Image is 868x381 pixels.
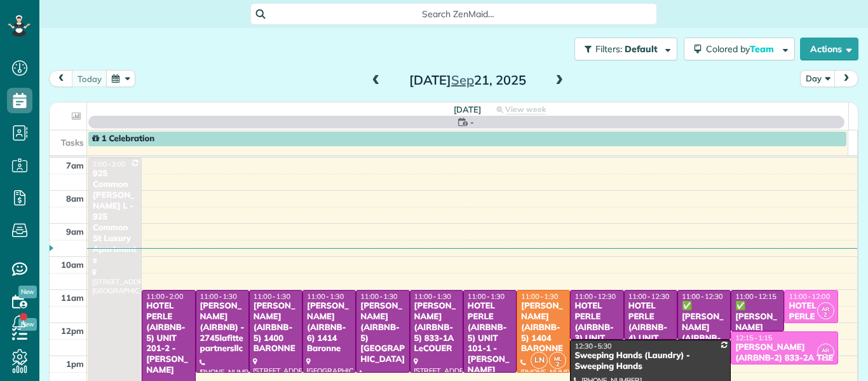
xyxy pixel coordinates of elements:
span: View week [505,104,546,114]
span: 11:00 - 1:30 [414,292,451,301]
small: 2 [550,359,566,371]
div: [PERSON_NAME] (AIRBNB-6) 1414 Baronne [306,301,352,354]
span: Default [625,43,658,55]
div: 925 Common [PERSON_NAME] L - 925 Common St Luxury Apartments [92,169,138,265]
div: [PERSON_NAME] (AIRBNB-2) 833-2A THE [PERSON_NAME] [735,342,834,375]
button: prev [49,70,73,87]
span: New [18,286,37,298]
button: Day [800,70,836,87]
div: [PERSON_NAME] (AIRBNB-5) 1400 BARONNE [253,301,299,354]
span: 11:00 - 1:30 [468,292,505,301]
button: today [72,70,107,87]
span: 11:00 - 12:00 [789,292,830,301]
span: Filters: [595,43,622,55]
div: HOTEL PERLE (AIRBNB-4) UNIT 302-7 - [PERSON_NAME] [628,301,674,376]
div: ✅ [PERSON_NAME] (AIRBNB-3) - FLEURLICITY LLC [735,301,780,376]
span: 9am [66,226,84,237]
span: 11:00 - 12:15 [735,292,776,301]
div: [PERSON_NAME] (AIRBNB) - 2745lafittepartnersllc [200,301,245,354]
a: Filters: Default [568,38,677,60]
span: 11:00 - 1:30 [521,292,558,301]
span: 12:30 - 5:30 [574,342,611,350]
span: 11:00 - 2:00 [146,292,183,301]
span: [DATE] [454,104,481,114]
button: Actions [800,38,858,60]
span: Colored by [706,43,778,55]
span: 8am [66,193,84,204]
span: 7am [66,160,84,170]
button: Colored byTeam [684,38,795,60]
span: - [470,116,474,128]
div: HOTEL PERLE (AIRBNB-5) UNIT 101-1 - [PERSON_NAME] [467,301,513,376]
span: 12pm [61,326,84,336]
span: 11:00 - 12:30 [574,292,616,301]
div: HOTEL PERLE (AIRBNB-2) UNIT 303-8 - [PERSON_NAME] [788,301,834,376]
span: 10am [61,260,84,270]
div: HOTEL PERLE (AIRBNB-3) UNIT 304-9 - [PERSON_NAME] [574,301,620,376]
h2: [DATE] 21, 2025 [388,73,547,87]
span: 1pm [66,359,84,369]
span: 12:15 - 1:15 [735,333,772,342]
div: HOTEL PERLE (AIRBNB-5) UNIT 201-2 - [PERSON_NAME] [146,301,191,376]
span: AR [822,305,829,312]
small: 2 [818,309,834,321]
span: AR [822,347,829,354]
span: 7:00 - 3:00 [93,160,126,169]
small: 2 [818,350,834,363]
button: Filters: Default [574,38,677,60]
span: 1 Celebration [92,134,154,144]
span: ML [554,355,562,362]
span: 11:00 - 12:30 [682,292,723,301]
span: Team [750,43,776,55]
span: 11:00 - 1:30 [200,292,237,301]
span: 11:00 - 1:30 [360,292,397,301]
div: [PERSON_NAME] (AIRBNB-5) 1404 BARONNE [520,301,566,354]
span: 11:00 - 1:30 [307,292,344,301]
span: Sep [451,72,474,88]
span: LN [531,352,548,369]
div: [PERSON_NAME] (AIRBNB-5) [GEOGRAPHIC_DATA] [360,301,405,365]
span: 11am [61,293,84,303]
div: Sweeping Hands (Laundry) - Sweeping Hands [574,350,727,372]
div: [PERSON_NAME] (AIRBNB-5) 833-1A LeCOUER [414,301,459,354]
span: 11:00 - 1:30 [254,292,290,301]
span: 11:00 - 12:30 [628,292,670,301]
button: next [834,70,858,87]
